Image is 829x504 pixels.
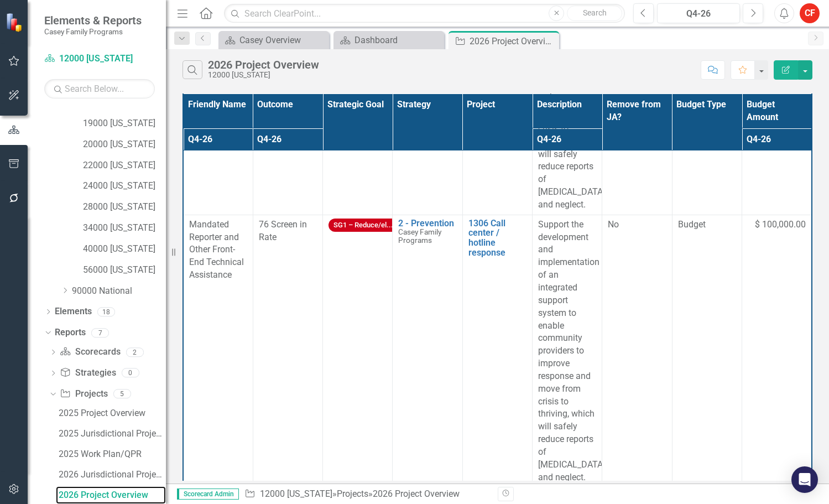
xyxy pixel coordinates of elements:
a: Dashboard [336,33,441,47]
a: Elements [55,305,92,318]
a: Casey Overview [221,33,326,47]
a: Scorecards [60,346,120,358]
a: 2 - Prevention [398,219,456,228]
a: Strategies [60,367,116,380]
div: 2026 Project Overview [470,34,556,48]
div: 2026 Project Overview [59,490,166,500]
a: 40000 [US_STATE] [83,243,166,256]
small: Casey Family Programs [44,27,142,36]
a: Reports [55,326,86,339]
div: 7 [91,328,109,337]
a: Projects [60,388,107,401]
span: Casey Family Programs [398,227,441,245]
button: Search [567,6,622,21]
div: 2026 Jurisdictional Projects Assessment [59,470,166,480]
span: SG1 – Reduce/el...ion [329,219,408,232]
div: Q4-26 [661,7,736,20]
div: » » [244,488,489,501]
a: 12000 [US_STATE] [44,53,155,65]
div: Open Intercom Messenger [791,466,818,493]
a: 56000 [US_STATE] [83,264,166,277]
div: 2025 Project Overview [59,408,166,418]
span: Elements & Reports [44,14,142,27]
a: 2025 Work Plan/QPR [56,445,166,463]
div: Casey Overview [239,33,326,47]
span: Mandated Reporter and Other Front-End Technical Assistance [189,219,244,280]
a: 20000 [US_STATE] [83,138,166,151]
a: 2026 Project Overview [56,486,166,504]
div: 2025 Work Plan/QPR [59,449,166,459]
a: 34000 [US_STATE] [83,222,166,235]
div: 5 [113,389,131,399]
a: 1306 Call center / hotline response [468,219,526,257]
a: 24000 [US_STATE] [83,180,166,193]
input: Search Below... [44,79,155,98]
div: 0 [122,368,139,378]
span: 76 Screen in Rate [259,219,307,242]
div: 2026 Project Overview [208,59,319,71]
input: Search ClearPoint... [224,4,625,23]
a: 12000 [US_STATE] [260,489,332,499]
img: ClearPoint Strategy [4,12,25,33]
div: 2025 Jurisdictional Projects Assessment [59,429,166,439]
span: Scorecard Admin [177,489,239,500]
a: 2025 Jurisdictional Projects Assessment [56,425,166,443]
span: No [608,219,619,230]
a: Projects [337,489,368,499]
button: Q4-26 [657,3,740,23]
span: $ 100,000.00 [755,219,806,231]
a: 90000 National [72,285,166,298]
div: 2 [126,347,144,357]
span: Search [583,8,607,17]
div: Dashboard [354,33,441,47]
a: 28000 [US_STATE] [83,201,166,214]
button: CF [800,3,820,23]
a: 19000 [US_STATE] [83,117,166,130]
div: 18 [97,307,115,316]
div: 12000 [US_STATE] [208,71,319,79]
span: Budget [678,219,736,231]
a: 2026 Jurisdictional Projects Assessment [56,466,166,484]
div: 2026 Project Overview [373,489,460,499]
a: 22000 [US_STATE] [83,159,166,172]
a: 2025 Project Overview [56,404,166,422]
